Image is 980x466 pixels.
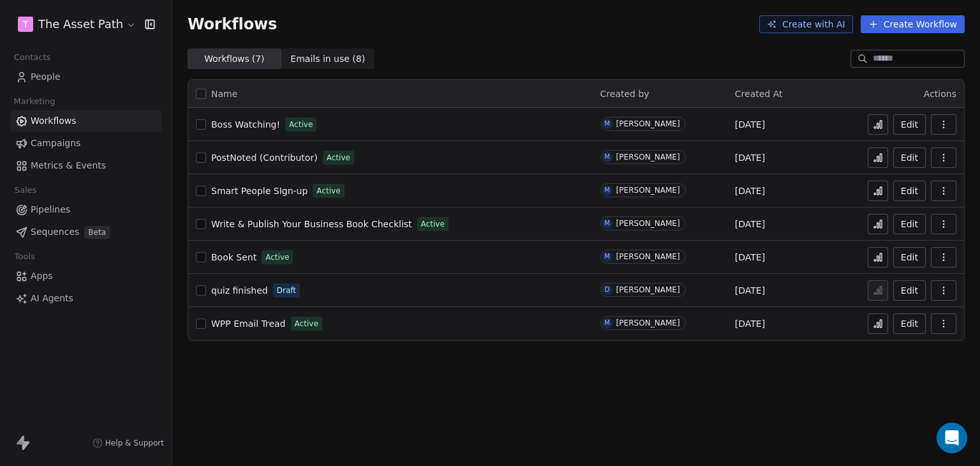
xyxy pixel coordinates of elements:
a: Boss Watching! [211,118,280,131]
a: Campaigns [10,133,161,154]
span: AI Agents [31,292,73,305]
span: [DATE] [735,218,765,230]
div: D [605,285,610,295]
span: Smart People SIgn-up [211,186,308,196]
span: Sales [9,181,42,200]
span: Pipelines [31,203,70,216]
span: Active [295,318,318,329]
span: Tools [9,247,40,266]
div: [PERSON_NAME] [616,153,680,162]
span: T [23,18,29,31]
div: [PERSON_NAME] [616,285,680,294]
span: Actions [924,89,956,99]
a: People [10,66,161,87]
div: [PERSON_NAME] [616,186,680,195]
div: [PERSON_NAME] [616,252,680,261]
a: Write & Publish Your Business Book Checklist [211,218,412,230]
span: Workflows [188,15,277,33]
span: quiz finished [211,285,268,296]
div: M [604,119,610,129]
a: Apps [10,266,161,287]
span: Metrics & Events [31,159,106,172]
div: Open Intercom Messenger [937,423,967,453]
a: Book Sent [211,251,256,264]
div: M [604,318,610,328]
button: Edit [893,313,926,334]
span: Active [327,152,350,163]
span: Name [211,87,237,101]
span: People [31,70,61,84]
span: Contacts [8,48,56,67]
span: Emails in use ( 8 ) [290,52,365,66]
div: M [604,185,610,195]
span: Active [265,252,289,263]
a: Smart People SIgn-up [211,184,308,197]
button: Edit [893,280,926,301]
button: Edit [893,247,926,267]
span: Marketing [8,92,61,111]
span: Boss Watching! [211,119,280,130]
span: PostNoted (Contributor) [211,153,318,163]
button: Edit [893,181,926,201]
span: [DATE] [735,251,765,264]
span: [DATE] [735,151,765,164]
div: [PERSON_NAME] [616,319,680,327]
span: Apps [31,269,53,283]
button: Edit [893,214,926,234]
button: Edit [893,147,926,168]
span: Draft [277,285,296,296]
span: Active [289,119,313,130]
span: Help & Support [105,438,164,448]
div: M [604,252,610,262]
a: PostNoted (Contributor) [211,151,318,164]
span: Campaigns [31,137,80,150]
span: Workflows [31,114,77,128]
a: AI Agents [10,288,161,309]
span: Write & Publish Your Business Book Checklist [211,219,412,229]
span: [DATE] [735,317,765,330]
span: Beta [84,226,110,239]
a: Help & Support [93,438,164,448]
span: [DATE] [735,284,765,297]
button: TThe Asset Path [15,13,136,35]
span: Book Sent [211,252,256,262]
a: Metrics & Events [10,155,161,176]
a: Workflows [10,110,161,132]
div: M [604,152,610,162]
a: WPP Email Tread [211,317,286,330]
span: WPP Email Tread [211,319,286,329]
a: quiz finished [211,284,268,297]
span: [DATE] [735,118,765,131]
span: Active [316,185,340,197]
a: Pipelines [10,199,161,220]
button: Create Workflow [861,15,965,33]
span: The Asset Path [38,16,123,33]
button: Create with AI [759,15,853,33]
span: [DATE] [735,184,765,197]
span: Active [421,218,445,230]
a: SequencesBeta [10,222,161,243]
span: Created by [600,89,650,99]
span: Sequences [31,225,79,239]
button: Edit [893,114,926,135]
div: M [604,218,610,229]
div: [PERSON_NAME] [616,119,680,128]
span: Created At [735,89,783,99]
div: [PERSON_NAME] [616,219,680,228]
